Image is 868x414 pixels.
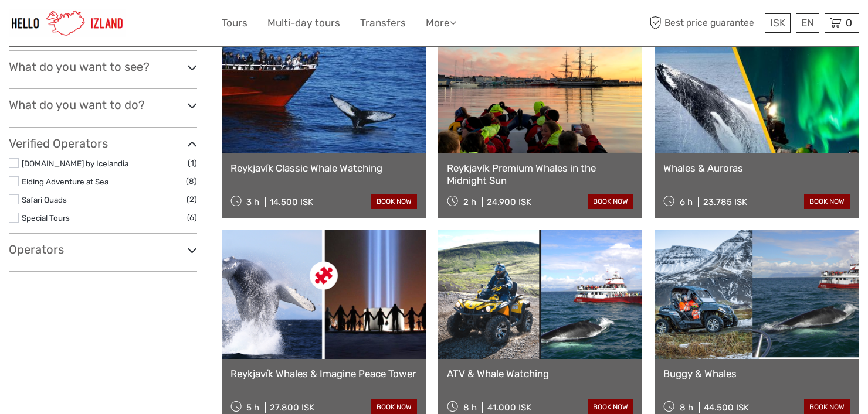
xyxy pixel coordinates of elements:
div: EN [796,13,819,33]
h3: Operators [9,242,197,256]
span: ISK [770,17,785,29]
h3: What do you want to do? [9,98,197,112]
a: Safari Quads [22,195,67,204]
span: 8 h [680,402,693,413]
div: 41.000 ISK [487,402,531,413]
a: Buggy & Whales [663,368,850,379]
span: 0 [844,17,854,29]
a: [DOMAIN_NAME] by Icelandia [22,159,128,168]
span: 6 h [680,197,693,207]
a: ATV & Whale Watching [447,368,633,379]
a: Transfers [360,15,406,32]
span: 8 h [463,402,477,413]
h3: What do you want to see? [9,60,197,74]
a: Reykjavík Classic Whale Watching [230,162,417,174]
span: (8) [186,175,197,188]
a: More [426,15,456,32]
a: Tours [222,15,247,32]
div: 24.900 ISK [487,197,531,207]
a: Elding Adventure at Sea [22,177,108,186]
span: (6) [187,211,197,224]
img: 1270-cead85dc-23af-4572-be81-b346f9cd5751_logo_small.jpg [9,9,126,37]
div: 14.500 ISK [270,197,313,207]
span: Best price guarantee [647,13,762,33]
p: We're away right now. Please check back later! [16,20,133,30]
a: Special Tours [22,213,70,223]
a: Reykjavík Whales & Imagine Peace Tower [230,368,417,379]
a: book now [804,194,850,209]
span: 2 h [463,197,476,207]
span: (1) [188,156,197,170]
a: Multi-day tours [267,15,340,32]
h3: Verified Operators [9,136,197,150]
a: book now [588,194,633,209]
span: 3 h [246,197,259,207]
div: 23.785 ISK [703,197,747,207]
a: Reykjavík Premium Whales in the Midnight Sun [447,162,633,186]
a: book now [371,194,417,209]
div: 44.500 ISK [704,402,749,413]
span: (2) [187,193,197,206]
div: 27.800 ISK [270,402,314,413]
a: Whales & Auroras [663,162,850,174]
span: 5 h [246,402,259,413]
button: Open LiveChat chat widget [135,18,149,32]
